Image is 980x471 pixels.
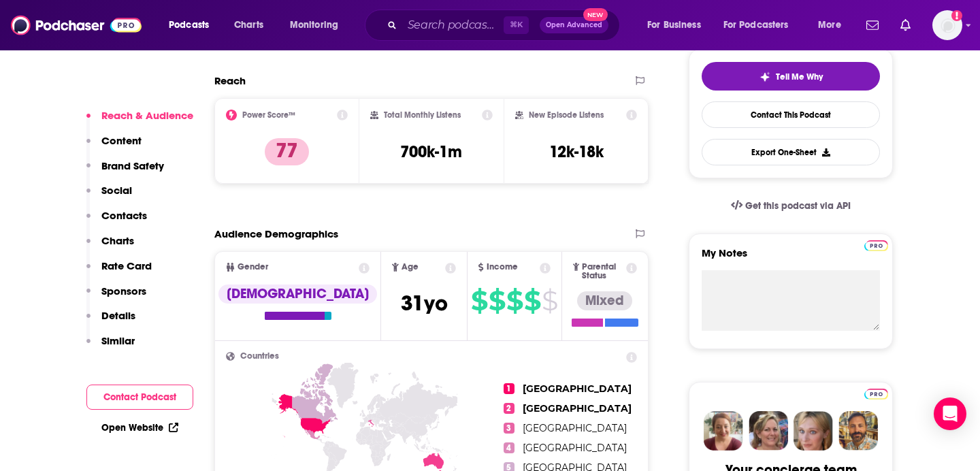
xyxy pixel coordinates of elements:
[895,14,916,37] a: Show notifications dropdown
[818,16,841,35] span: More
[582,263,623,280] span: Parental Status
[265,138,309,165] p: 77
[487,263,518,272] span: Income
[101,309,135,322] p: Details
[776,71,823,82] span: Tell Me Why
[214,74,246,87] h2: Reach
[471,290,487,312] span: $
[524,290,540,312] span: $
[86,134,142,159] button: Content
[934,397,966,430] div: Open Intercom Messenger
[808,14,858,36] button: open menu
[242,110,295,120] h2: Power Score™
[159,14,227,36] button: open menu
[542,290,557,312] span: $
[218,285,377,304] div: [DEMOGRAPHIC_DATA]
[290,16,338,35] span: Monitoring
[549,142,604,162] h3: 12k-18k
[225,14,272,36] a: Charts
[838,411,878,451] img: Jon Profile
[749,411,788,451] img: Barbara Profile
[86,184,132,209] button: Social
[864,387,888,400] a: Pro website
[384,110,461,120] h2: Total Monthly Listens
[745,200,851,212] span: Get this podcast via API
[702,62,880,91] button: tell me why sparkleTell Me Why
[86,109,193,134] button: Reach & Audience
[583,8,608,21] span: New
[401,290,448,316] span: 31 yo
[932,10,962,40] span: Logged in as sashagoldin
[402,263,419,272] span: Age
[86,234,134,259] button: Charts
[86,259,152,285] button: Rate Card
[932,10,962,40] img: User Profile
[504,442,514,453] span: 4
[402,14,504,36] input: Search podcasts, credits, & more...
[86,285,146,310] button: Sponsors
[86,334,135,359] button: Similar
[540,17,608,33] button: Open AdvancedNew
[214,227,338,240] h2: Audience Demographics
[864,238,888,251] a: Pro website
[378,10,633,41] div: Search podcasts, credits, & more...
[101,109,193,122] p: Reach & Audience
[234,16,263,35] span: Charts
[169,16,209,35] span: Podcasts
[759,71,770,82] img: tell me why sparkle
[101,184,132,197] p: Social
[86,385,193,410] button: Contact Podcast
[794,411,833,451] img: Jules Profile
[504,16,529,34] span: ⌘ K
[11,12,142,38] img: Podchaser - Follow, Share and Rate Podcasts
[240,352,279,361] span: Countries
[101,334,135,347] p: Similar
[546,22,602,29] span: Open Advanced
[101,209,147,222] p: Contacts
[280,14,356,36] button: open menu
[506,290,523,312] span: $
[864,240,888,251] img: Podchaser Pro
[647,16,701,35] span: For Business
[723,16,789,35] span: For Podcasters
[932,10,962,40] button: Show profile menu
[577,291,632,310] div: Mixed
[720,189,862,223] a: Get this podcast via API
[400,142,462,162] h3: 700k-1m
[529,110,604,120] h2: New Episode Listens
[864,389,888,400] img: Podchaser Pro
[715,14,808,36] button: open menu
[523,383,632,395] span: [GEOGRAPHIC_DATA]
[504,423,514,434] span: 3
[704,411,743,451] img: Sydney Profile
[489,290,505,312] span: $
[638,14,718,36] button: open menu
[523,422,627,434] span: [GEOGRAPHIC_DATA]
[86,159,164,184] button: Brand Safety
[101,134,142,147] p: Content
[101,159,164,172] p: Brand Safety
[951,10,962,21] svg: Add a profile image
[702,246,880,270] label: My Notes
[523,442,627,454] span: [GEOGRAPHIC_DATA]
[504,403,514,414] span: 2
[86,309,135,334] button: Details
[702,139,880,165] button: Export One-Sheet
[523,402,632,415] span: [GEOGRAPHIC_DATA]
[861,14,884,37] a: Show notifications dropdown
[504,383,514,394] span: 1
[86,209,147,234] button: Contacts
[238,263,268,272] span: Gender
[101,259,152,272] p: Rate Card
[101,285,146,297] p: Sponsors
[702,101,880,128] a: Contact This Podcast
[101,422,178,434] a: Open Website
[101,234,134,247] p: Charts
